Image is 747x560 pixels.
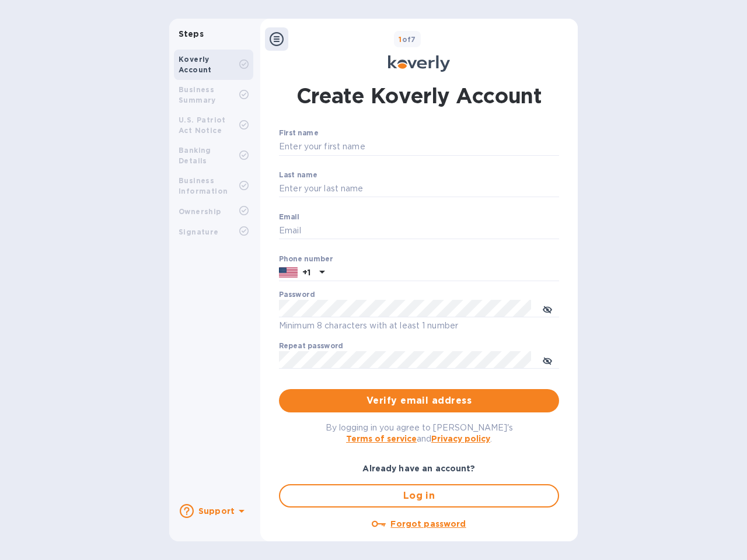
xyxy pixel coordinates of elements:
[279,343,343,350] label: Repeat password
[179,228,219,236] b: Signature
[431,434,490,443] a: Privacy policy
[279,292,315,299] label: Password
[179,116,226,135] b: U.S. Patriot Act Notice
[279,389,559,412] button: Verify email address
[362,464,475,473] b: Already have an account?
[179,176,228,195] b: Business Information
[279,138,559,156] input: Enter your first name
[536,297,559,320] button: toggle password visibility
[536,348,559,372] button: toggle password visibility
[179,207,221,216] b: Ownership
[279,130,318,137] label: First name
[346,434,417,443] a: Terms of service
[279,222,559,240] input: Email
[326,423,513,443] span: By logging in you agree to [PERSON_NAME]'s and .
[279,180,559,198] input: Enter your last name
[198,506,235,516] b: Support
[279,484,559,508] button: Log in
[288,394,550,408] span: Verify email address
[179,55,212,74] b: Koverly Account
[279,266,298,279] img: US
[179,29,204,38] b: Steps
[289,489,549,503] span: Log in
[399,35,416,44] b: of 7
[296,81,542,110] h1: Create Koverly Account
[302,267,310,278] p: +1
[179,146,211,165] b: Banking Details
[399,35,402,44] span: 1
[279,213,299,220] label: Email
[179,85,216,104] b: Business Summary
[279,171,317,178] label: Last name
[390,519,466,528] u: Forgot password
[279,256,333,262] label: Phone number
[279,319,559,332] p: Minimum 8 characters with at least 1 number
